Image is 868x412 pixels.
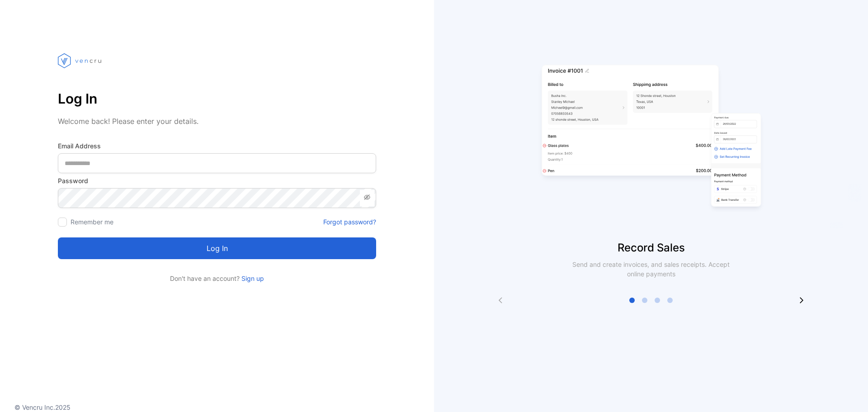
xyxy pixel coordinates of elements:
[58,237,376,259] button: Log in
[323,217,376,227] a: Forgot password?
[564,260,738,279] p: Send and create invoices, and sales receipts. Accept online payments
[58,274,376,283] p: Don't have an account?
[58,141,376,151] label: Email Address
[58,176,376,185] label: Password
[434,240,868,256] p: Record Sales
[58,116,376,127] p: Welcome back! Please enter your details.
[538,36,764,240] img: slider image
[71,218,113,226] label: Remember me
[58,36,103,85] img: vencru logo
[240,275,264,282] a: Sign up
[58,88,376,109] p: Log In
